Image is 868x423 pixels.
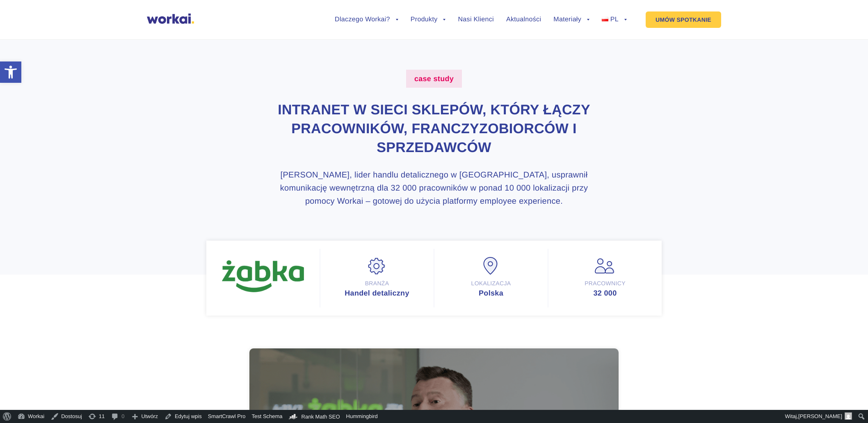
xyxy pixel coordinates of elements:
[48,410,85,423] a: Dostosuj
[329,289,425,297] div: Handel detaliczny
[142,410,158,423] span: Utwórz
[121,410,124,423] span: 0
[99,410,105,423] span: 11
[506,16,541,23] a: Aktualności
[481,257,501,275] img: Lokalizacja
[367,257,387,275] img: Branża
[343,410,381,423] a: Hummingbird
[443,280,539,287] div: Lokalizacja
[286,410,343,423] a: Kokpit Rank Math
[161,410,205,423] a: Edytuj wpis
[557,289,653,297] div: 32 000
[602,16,627,23] a: PL
[782,410,855,423] a: Witaj,
[329,280,425,287] div: Branża
[249,410,286,423] a: Test Schema
[205,410,249,423] a: SmartCrawl Pro
[610,16,619,23] span: PL
[411,16,446,23] a: Produkty
[458,16,493,23] a: Nasi Klienci
[335,16,398,23] a: Dlaczego Workai?
[406,70,462,88] label: case study
[302,414,340,420] span: Rank Math SEO
[553,16,589,23] a: Materiały
[443,289,539,297] div: Polska
[557,280,653,287] div: Pracownicy
[14,410,48,423] a: Workai
[646,11,721,28] a: UMÓW SPOTKANIE
[595,257,615,275] img: Pracownicy
[275,168,594,208] h3: [PERSON_NAME], lider handlu detalicznego w [GEOGRAPHIC_DATA], usprawnił komunikację wewnętrzną dl...
[275,101,594,157] h1: Intranet w sieci sklepów, który łączy pracowników, franczyzobiorców i sprzedawców
[798,413,842,419] span: [PERSON_NAME]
